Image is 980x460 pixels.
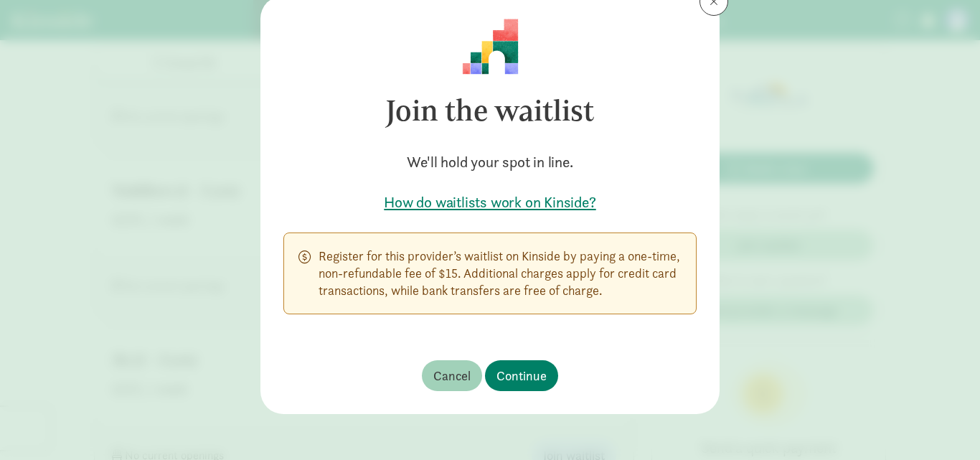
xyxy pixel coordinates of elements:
[283,75,697,146] h3: Join the waitlist
[433,366,471,385] span: Cancel
[283,192,697,212] a: How do waitlists work on Kinside?
[485,360,558,391] button: Continue
[319,248,682,299] p: Register for this provider’s waitlist on Kinside by paying a one-time, non-refundable fee of $15....
[496,366,547,385] span: Continue
[422,360,482,391] button: Cancel
[283,152,697,172] h5: We'll hold your spot in line.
